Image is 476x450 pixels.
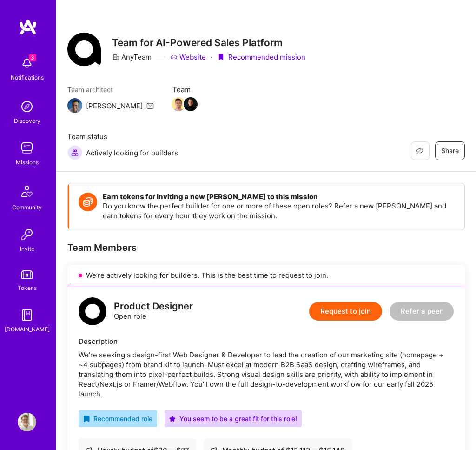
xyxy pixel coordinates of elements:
[18,283,37,293] div: Tokens
[309,302,382,321] button: Request to join
[112,54,119,61] i: icon CompanyGray
[16,157,39,167] div: Missions
[16,180,38,202] img: Community
[114,302,193,311] div: Product Designer
[441,146,459,155] span: Share
[79,297,106,325] img: logo
[14,116,40,126] div: Discovery
[86,148,178,158] span: Actively looking for builders
[19,19,37,35] img: logo
[416,147,423,154] i: icon EyeClosed
[18,139,36,157] img: teamwork
[67,132,178,141] span: Team status
[86,101,143,111] div: [PERSON_NAME]
[169,416,176,422] i: icon PurpleStar
[184,97,198,111] img: Team Member Avatar
[67,98,82,113] img: Team Architect
[172,97,185,111] img: Team Member Avatar
[79,336,454,346] div: Description
[170,52,206,62] a: Website
[79,350,454,399] div: We’re seeking a design-first Web Designer & Developer to lead the creation of our marketing site ...
[112,52,152,62] div: AnyTeam
[12,202,42,212] div: Community
[18,97,36,116] img: discovery
[21,270,33,279] img: tokens
[83,416,90,422] i: icon RecommendedBadge
[18,54,36,73] img: bell
[169,414,297,423] div: You seem to be a great fit for this role!
[146,102,154,109] i: icon Mail
[217,54,225,61] i: icon PurpleRibbon
[18,225,36,244] img: Invite
[18,413,36,431] img: User Avatar
[390,302,454,321] button: Refer a peer
[5,324,50,334] div: [DOMAIN_NAME]
[29,54,36,61] span: 3
[435,141,465,160] button: Share
[20,244,34,254] div: Invite
[185,96,197,112] a: Team Member Avatar
[103,201,455,221] p: Do you know the perfect builder for one or more of these open roles? Refer a new [PERSON_NAME] an...
[67,33,101,66] img: Company Logo
[211,52,212,62] div: ·
[11,73,44,82] div: Notifications
[67,145,82,160] img: Actively looking for builders
[172,96,185,112] a: Team Member Avatar
[18,306,36,324] img: guide book
[114,302,193,321] div: Open role
[15,413,39,431] a: User Avatar
[112,37,305,48] h3: Team for AI-Powered Sales Platform
[67,85,154,94] span: Team architect
[83,414,152,423] div: Recommended role
[103,193,455,201] h4: Earn tokens for inviting a new [PERSON_NAME] to this mission
[79,193,97,211] img: Token icon
[67,242,465,254] div: Team Members
[172,85,197,94] span: Team
[67,265,465,286] div: We’re actively looking for builders. This is the best time to request to join.
[217,52,305,62] div: Recommended mission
